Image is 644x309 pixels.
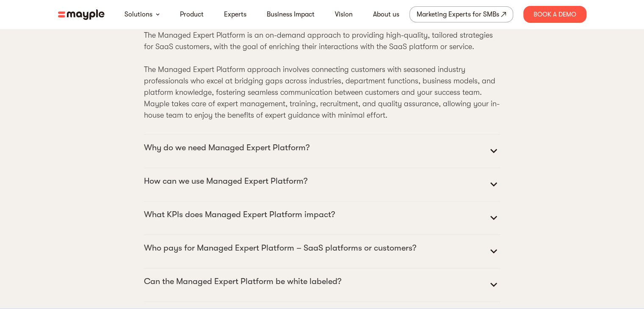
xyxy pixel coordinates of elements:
[144,208,500,228] summary: What KPIs does Managed Expert Platform impact?
[156,13,160,16] img: arrow-down
[144,241,416,255] p: Who pays for Managed Expert Platform – SaaS platforms or customers?
[409,6,513,22] a: Marketing Experts for SMBs
[144,275,500,295] summary: Can the Managed Expert Platform be white labeled?
[144,141,310,154] p: Why do we need Managed Expert Platform?
[144,275,341,288] p: Can the Managed Expert Platform be white labeled?
[144,141,500,161] summary: Why do we need Managed Expert Platform?
[144,174,307,188] p: How can we use Managed Expert Platform?
[144,241,500,262] summary: Who pays for Managed Expert Platform – SaaS platforms or customers?
[144,30,500,121] p: The Managed Expert Platform is an on-demand approach to providing high-quality, tailored strategi...
[417,8,499,20] div: Marketing Experts for SMBs
[58,9,105,20] img: mayple-logo
[124,9,152,19] a: Solutions
[373,9,399,19] a: About us
[335,9,353,19] a: Vision
[224,9,246,19] a: Experts
[144,174,500,195] summary: How can we use Managed Expert Platform?
[180,9,204,19] a: Product
[523,6,586,23] div: Book A Demo
[267,9,315,19] a: Business Impact
[144,208,335,221] p: What KPIs does Managed Expert Platform impact?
